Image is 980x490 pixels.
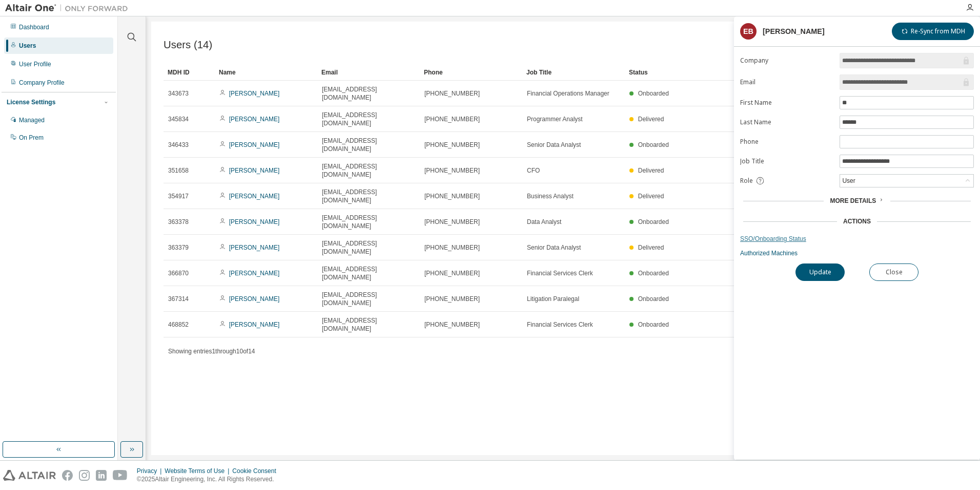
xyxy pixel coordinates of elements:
[322,85,415,102] span: [EMAIL_ADDRESS][DOMAIN_NAME]
[638,218,669,225] span: Onboarded
[229,244,280,251] a: [PERSON_NAME]
[527,218,561,226] span: Data Analyst
[424,295,480,303] span: [PHONE_NUMBER]
[424,64,518,81] div: Phone
[229,321,280,328] a: [PERSON_NAME]
[740,23,757,40] div: EB
[168,269,189,277] span: 366870
[168,218,189,226] span: 363378
[229,141,280,148] a: [PERSON_NAME]
[322,316,415,333] span: [EMAIL_ADDRESS][DOMAIN_NAME]
[168,295,189,303] span: 367314
[527,89,609,98] span: Financial Operations Manager
[322,188,415,204] span: [EMAIL_ADDRESS][DOMAIN_NAME]
[19,60,51,68] div: User Profile
[322,239,415,256] span: [EMAIL_ADDRESS][DOMAIN_NAME]
[322,291,415,307] span: [EMAIL_ADDRESS][DOMAIN_NAME]
[229,295,280,303] a: [PERSON_NAME]
[7,98,55,106] div: License Settings
[840,175,973,187] div: User
[322,111,415,127] span: [EMAIL_ADDRESS][DOMAIN_NAME]
[168,321,189,329] span: 468852
[638,167,664,174] span: Delivered
[424,243,480,252] span: [PHONE_NUMBER]
[527,115,583,123] span: Programmer Analyst
[96,470,107,481] img: linkedin.svg
[638,244,664,251] span: Delivered
[168,64,211,81] div: MDH ID
[168,89,189,98] span: 343673
[740,177,753,185] span: Role
[168,192,189,200] span: 354917
[113,470,128,481] img: youtube.svg
[229,270,280,277] a: [PERSON_NAME]
[638,193,664,200] span: Delivered
[638,90,669,97] span: Onboarded
[740,157,833,165] label: Job Title
[740,56,833,65] label: Company
[740,235,974,243] a: SSO/Onboarding Status
[527,295,579,303] span: Litigation Paralegal
[19,116,45,124] div: Managed
[168,141,189,149] span: 346433
[19,134,44,142] div: On Prem
[740,118,833,126] label: Last Name
[165,467,232,475] div: Website Terms of Use
[527,269,593,277] span: Financial Services Clerk
[740,99,833,107] label: First Name
[424,115,480,123] span: [PHONE_NUMBER]
[638,321,669,328] span: Onboarded
[168,115,189,123] span: 345834
[424,321,480,329] span: [PHONE_NUMBER]
[424,166,480,175] span: [PHONE_NUMBER]
[740,138,833,146] label: Phone
[168,348,255,355] span: Showing entries 1 through 10 of 14
[62,470,73,481] img: facebook.svg
[892,23,974,40] button: Re-Sync from MDH
[322,265,415,281] span: [EMAIL_ADDRESS][DOMAIN_NAME]
[740,249,974,257] a: Authorized Machines
[740,78,833,86] label: Email
[527,192,574,200] span: Business Analyst
[164,39,212,51] span: Users (14)
[229,167,280,174] a: [PERSON_NAME]
[527,166,540,175] span: CFO
[3,470,56,481] img: altair_logo.svg
[527,141,581,149] span: Senior Data Analyst
[219,64,313,81] div: Name
[763,27,825,35] div: [PERSON_NAME]
[795,263,845,281] button: Update
[527,243,581,252] span: Senior Data Analyst
[843,217,871,225] div: Actions
[638,141,669,148] span: Onboarded
[322,162,415,179] span: [EMAIL_ADDRESS][DOMAIN_NAME]
[526,64,621,81] div: Job Title
[830,197,876,204] span: More Details
[638,116,664,123] span: Delivered
[638,270,669,277] span: Onboarded
[168,243,189,252] span: 363379
[322,214,415,230] span: [EMAIL_ADDRESS][DOMAIN_NAME]
[168,166,189,175] span: 351658
[5,3,133,13] img: Altair One
[19,79,65,87] div: Company Profile
[232,467,282,475] div: Cookie Consent
[79,470,90,481] img: instagram.svg
[424,218,480,226] span: [PHONE_NUMBER]
[424,141,480,149] span: [PHONE_NUMBER]
[638,295,669,303] span: Onboarded
[137,475,282,484] p: © 2025 Altair Engineering, Inc. All Rights Reserved.
[229,116,280,123] a: [PERSON_NAME]
[137,467,165,475] div: Privacy
[841,175,856,186] div: User
[424,89,480,98] span: [PHONE_NUMBER]
[424,269,480,277] span: [PHONE_NUMBER]
[229,193,280,200] a: [PERSON_NAME]
[869,263,918,281] button: Close
[229,90,280,97] a: [PERSON_NAME]
[229,218,280,225] a: [PERSON_NAME]
[629,64,909,81] div: Status
[19,42,36,50] div: Users
[19,23,49,31] div: Dashboard
[321,64,416,81] div: Email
